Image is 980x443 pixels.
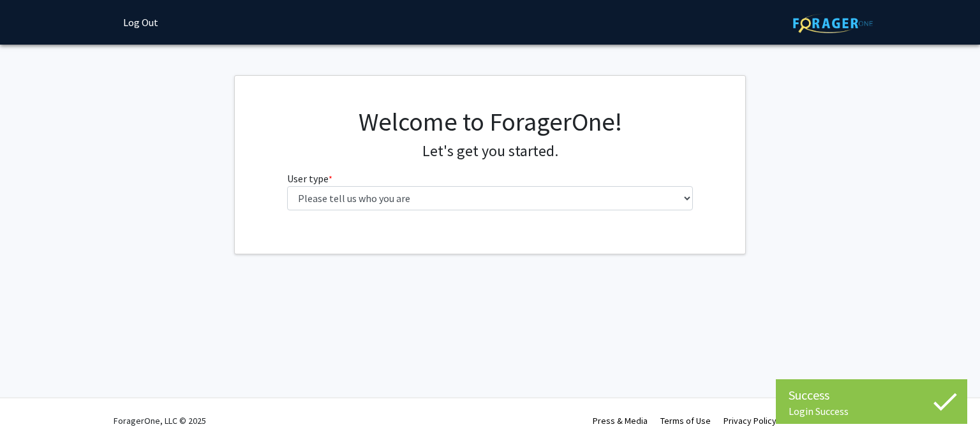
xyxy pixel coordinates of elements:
[287,171,332,186] label: User type
[287,106,694,137] h1: Welcome to ForagerOne!
[287,142,694,161] h4: Let's get you started.
[724,415,776,426] a: Privacy Policy
[789,386,954,405] div: Success
[114,398,206,443] div: ForagerOne, LLC © 2025
[793,13,873,33] img: ForagerOne Logo
[789,405,954,418] div: Login Success
[660,415,711,426] a: Terms of Use
[593,415,648,426] a: Press & Media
